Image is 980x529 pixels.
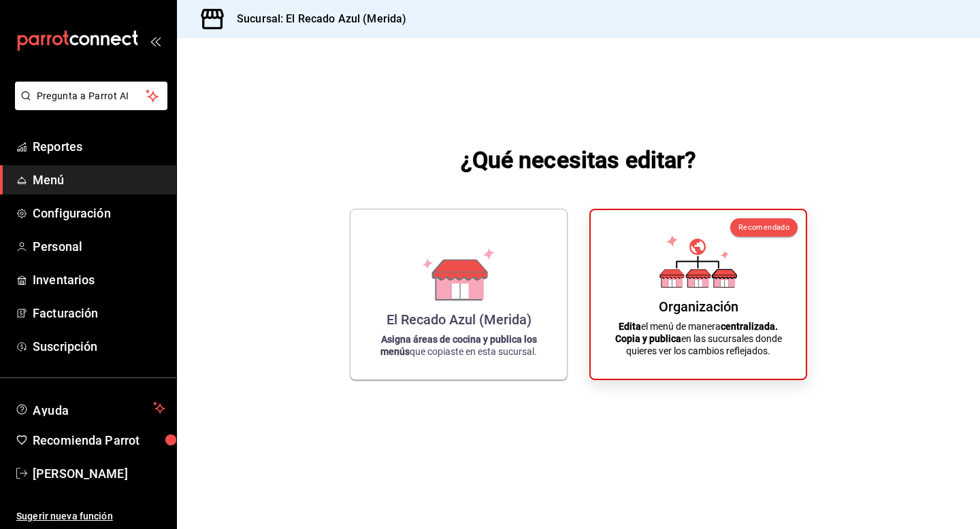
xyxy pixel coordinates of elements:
[615,333,681,344] strong: Copia y publica
[461,143,697,176] h1: ¿Qué necesitas editar?
[387,311,532,328] div: El Recado Azul (Merida)
[619,321,641,332] strong: Edita
[15,82,167,110] button: Pregunta a Parrot AI
[10,99,167,113] a: Pregunta a Parrot AI
[33,304,165,322] span: Facturación
[226,11,406,27] h3: Sucursal: El Recado Azul (Merida)
[659,298,738,315] div: Organización
[607,320,789,357] p: el menú de manera en las sucursales donde quieres ver los cambios reflejados.
[33,431,165,449] span: Recomienda Parrot
[33,137,165,156] span: Reportes
[33,171,165,189] span: Menú
[33,271,165,289] span: Inventarios
[380,334,537,357] strong: Asigna áreas de cocina y publica los menús
[33,464,165,483] span: [PERSON_NAME]
[33,237,165,256] span: Personal
[16,509,165,524] span: Sugerir nueva función
[33,204,165,222] span: Configuración
[150,35,161,46] button: open_drawer_menu
[721,321,778,332] strong: centralizada.
[37,89,146,103] span: Pregunta a Parrot AI
[33,400,148,416] span: Ayuda
[367,333,551,358] p: que copiaste en esta sucursal.
[738,223,789,232] span: Recomendado
[33,337,165,356] span: Suscripción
